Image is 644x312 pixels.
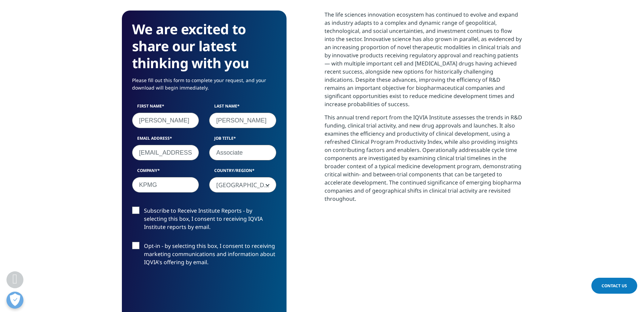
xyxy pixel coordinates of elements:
[602,283,627,289] span: Contact Us
[6,292,23,309] button: Open Preferences
[209,177,276,193] span: Switzerland
[132,21,276,72] h3: We are excited to share our latest thinking with you
[209,135,276,145] label: Job Title
[132,207,276,235] label: Subscribe to Receive Institute Reports - by selecting this box, I consent to receiving IQVIA Inst...
[325,113,522,208] p: This annual trend report from the IQVIA Institute assesses the trends in R&D funding, clinical tr...
[132,77,276,97] p: Please fill out this form to complete your request, and your download will begin immediately.
[132,135,199,145] label: Email Address
[132,168,199,177] label: Company
[209,168,276,177] label: Country/Region
[132,103,199,113] label: First Name
[325,11,522,113] p: The life sciences innovation ecosystem has continued to evolve and expand as industry adapts to a...
[209,177,276,193] span: Switzerland
[591,278,637,294] a: Contact Us
[132,242,276,270] label: Opt-in - by selecting this box, I consent to receiving marketing communications and information a...
[132,277,235,304] iframe: reCAPTCHA
[209,103,276,113] label: Last Name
